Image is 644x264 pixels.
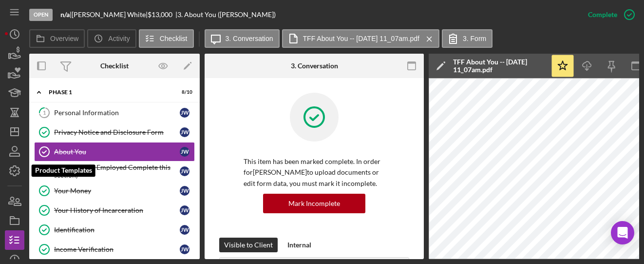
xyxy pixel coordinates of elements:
tspan: 1 [43,109,46,116]
label: Activity [108,35,130,42]
div: Your Money [54,187,180,195]
div: Open Intercom Messenger [611,221,634,244]
div: Checklist [100,62,129,70]
b: n/a [60,10,70,19]
div: J W [180,205,189,215]
span: $13,000 [148,10,172,19]
div: TFF About You -- [DATE] 11_07am.pdf [453,58,546,74]
div: J W [180,108,189,118]
div: J W [180,166,189,176]
button: Complete [578,5,639,24]
div: 3. Conversation [291,62,338,70]
button: Visible to Client [219,238,278,252]
div: Complete [588,5,617,24]
div: Internal [287,238,311,252]
div: About You [54,148,180,156]
div: J W [180,186,189,196]
a: Your MoneyJW [34,181,195,201]
div: J W [180,225,189,235]
a: Privacy Notice and Disclosure FormJW [34,122,195,142]
div: Open [29,9,53,21]
div: 8 / 10 [175,89,192,95]
div: J W [180,127,189,137]
div: J W [180,147,189,157]
div: Income Verification [54,245,180,253]
a: Income VerificationJW [34,240,195,259]
a: IdentificationJW [34,220,195,240]
label: TFF About You -- [DATE] 11_07am.pdf [303,35,419,42]
button: Activity [87,29,136,48]
button: 3. Conversation [205,29,280,48]
button: Checklist [139,29,194,48]
p: This item has been marked complete. In order for [PERSON_NAME] to upload documents or edit form d... [244,156,385,189]
button: TFF About You -- [DATE] 11_07am.pdf [282,29,439,48]
label: Checklist [160,35,188,42]
div: Personal Information [54,109,180,117]
button: Mark Incomplete [263,194,365,213]
button: 3. Form [442,29,492,48]
a: About YouJW [34,142,195,162]
label: 3. Form [463,35,486,42]
div: Phase 1 [49,89,168,95]
div: Your History of Incarceration [54,206,180,214]
button: Internal [283,238,316,252]
button: Overview [29,29,85,48]
div: Your Work (If Employed Complete this section) [54,163,180,179]
div: | [60,11,72,19]
a: Your History of IncarcerationJW [34,201,195,220]
a: 1Personal InformationJW [34,103,195,122]
label: 3. Conversation [226,35,273,42]
label: Overview [50,35,78,42]
div: Mark Incomplete [288,194,340,213]
a: Your Work (If Employed Complete this section)JW [34,162,195,181]
div: | 3. About You ([PERSON_NAME]) [175,11,276,19]
div: Visible to Client [224,238,273,252]
div: J W [180,244,189,254]
div: Identification [54,226,180,234]
div: [PERSON_NAME] White | [72,11,148,19]
div: Privacy Notice and Disclosure Form [54,128,180,136]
